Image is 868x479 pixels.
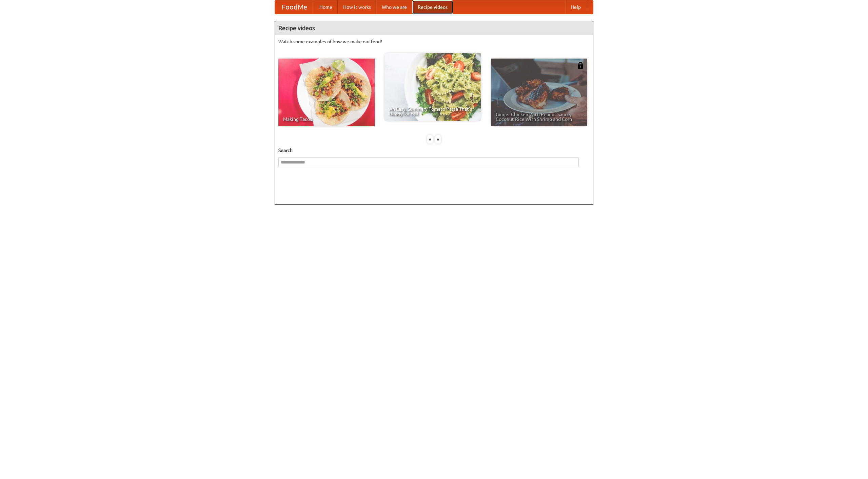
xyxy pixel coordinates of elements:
div: » [435,135,441,144]
p: Watch some examples of how we make our food! [278,38,590,45]
span: Making Tacos [283,117,370,122]
a: Recipe videos [412,0,453,14]
a: Who we are [376,0,412,14]
a: How it works [338,0,376,14]
span: An Easy, Summery Tomato Pasta That's Ready for Fall [389,107,476,116]
div: « [427,135,433,144]
img: 483408.png [577,62,584,69]
a: An Easy, Summery Tomato Pasta That's Ready for Fall [384,53,481,121]
a: Help [565,0,586,14]
h5: Search [278,147,590,154]
a: FoodMe [275,0,314,14]
h4: Recipe videos [275,21,593,35]
a: Making Tacos [278,59,375,126]
a: Home [314,0,338,14]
